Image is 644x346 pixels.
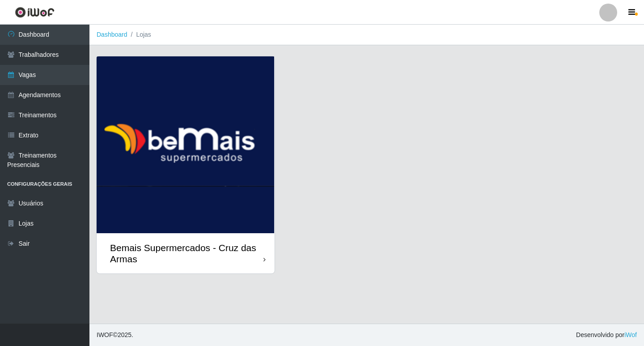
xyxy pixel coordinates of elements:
div: Bemais Supermercados - Cruz das Armas [110,242,263,265]
nav: breadcrumb [89,25,644,45]
a: Dashboard [97,31,127,38]
a: iWof [624,331,637,338]
li: Lojas [127,30,151,39]
span: © 2025 . [97,330,133,340]
img: CoreUI Logo [15,7,55,18]
a: Bemais Supermercados - Cruz das Armas [97,56,275,273]
img: cardImg [97,56,275,233]
span: IWOF [97,331,113,338]
span: Desenvolvido por [576,330,637,340]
